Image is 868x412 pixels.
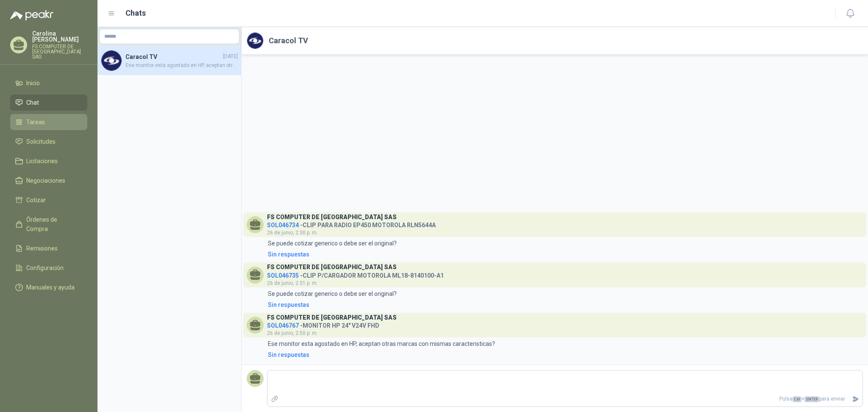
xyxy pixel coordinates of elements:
h2: Caracol TV [269,35,308,47]
p: Se puede cotizar generico o debe ser el original? [268,239,397,248]
span: Negociaciones [26,176,65,185]
span: SOL046735 [267,272,299,279]
span: Configuración [26,263,64,273]
span: [DATE] [223,53,238,61]
p: Carolina [PERSON_NAME] [32,31,87,42]
img: Company Logo [101,50,122,71]
span: Solicitudes [26,137,56,146]
a: Configuración [10,260,87,276]
p: Se puede cotizar generico o debe ser el original? [268,289,397,298]
span: Órdenes de Compra [26,215,79,234]
h3: FS COMPUTER DE [GEOGRAPHIC_DATA] SAS [267,315,397,320]
a: Manuales y ayuda [10,279,87,295]
a: Órdenes de Compra [10,212,87,237]
span: Cotizar [26,195,46,205]
a: Inicio [10,75,87,91]
a: Sin respuestas [266,300,863,309]
span: Ctrl [793,396,801,402]
div: Sin respuestas [268,250,309,259]
span: Remisiones [26,244,58,253]
p: Ese monitor esta agostado en HP, aceptan otras marcas con mismas caracteristicas? [268,339,495,348]
h3: FS COMPUTER DE [GEOGRAPHIC_DATA] SAS [267,215,397,220]
h3: FS COMPUTER DE [GEOGRAPHIC_DATA] SAS [267,265,397,270]
div: Sin respuestas [268,300,309,309]
span: 26 de junio, 2:31 p. m. [267,280,318,286]
span: Licitaciones [26,156,58,166]
span: SOL046734 [267,222,299,228]
a: Tareas [10,114,87,130]
a: Company LogoCaracol TV[DATE]Ese monitor esta agostado en HP, aceptan otras marcas con mismas cara... [97,47,241,75]
p: FS COMPUTER DE [GEOGRAPHIC_DATA] SAS [32,44,87,59]
h1: Chats [125,7,146,19]
label: Adjuntar archivos [267,392,282,406]
span: 26 de junio, 2:50 p. m. [267,330,318,336]
img: Company Logo [247,33,263,49]
span: SOL046767 [267,322,299,329]
a: Sin respuestas [266,350,863,359]
h4: - CLIP P/CARGADOR MOTOROLA ML18-8140100-A1 [267,270,444,278]
h4: Caracol TV [125,52,221,61]
span: Chat [26,98,39,107]
a: Licitaciones [10,153,87,169]
span: Manuales y ayuda [26,283,75,292]
a: Remisiones [10,240,87,256]
a: Cotizar [10,192,87,208]
span: 26 de junio, 2:30 p. m. [267,230,318,236]
a: Chat [10,95,87,111]
span: ENTER [804,396,819,402]
a: Sin respuestas [266,250,863,259]
p: Pulsa + para enviar [282,392,849,406]
span: Ese monitor esta agostado en HP, aceptan otras marcas con mismas caracteristicas? [125,61,238,70]
h4: - MONITOR HP 24" V24V FHD [267,320,397,328]
div: Sin respuestas [268,350,309,359]
span: Tareas [26,117,45,127]
h4: - CLIP PARA RADIO EP450 MOTOROLA RLN5644A [267,220,436,228]
span: Inicio [26,78,40,88]
a: Negociaciones [10,173,87,189]
button: Enviar [849,392,862,406]
img: Logo peakr [10,10,53,20]
a: Solicitudes [10,134,87,150]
